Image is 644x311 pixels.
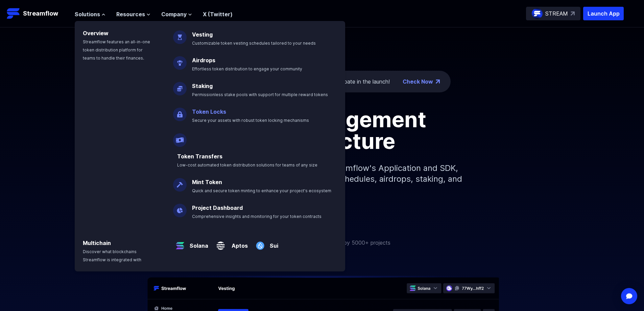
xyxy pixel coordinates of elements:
img: Payroll [173,128,187,147]
a: Mint Token [192,179,222,185]
span: Streamflow features an all-in-one token distribution platform for teams to handle their finances. [83,39,150,61]
span: Resources [116,10,145,18]
a: Multichain [83,240,111,246]
a: Solana [187,236,208,250]
span: Comprehensive insights and monitoring for your token contracts [192,214,321,219]
a: Check Now [403,77,433,86]
a: Aptos [228,236,248,250]
img: Project Dashboard [173,198,187,217]
img: Solana [173,234,187,252]
button: Solutions [75,10,105,18]
button: Resources [116,10,150,18]
img: Streamflow Logo [7,7,20,20]
a: Sui [267,236,278,250]
img: streamflow-logo-circle.png [532,8,543,19]
a: Overview [83,30,109,37]
a: Token Locks [192,108,226,115]
img: Mint Token [173,173,187,192]
img: Aptos [214,234,228,252]
span: Quick and secure token minting to enhance your project's ecosystem [192,188,331,193]
p: Streamflow [23,9,58,18]
div: Open Intercom Messenger [621,288,637,304]
a: Token Transfers [177,153,222,160]
img: Token Locks [173,102,187,121]
span: Secure your assets with robust token locking mechanisms [192,118,309,123]
img: Sui [253,234,267,252]
img: top-right-arrow.png [436,80,440,84]
img: top-right-arrow.svg [571,12,575,16]
span: Permissionless stake pools with support for multiple reward tokens [192,92,328,97]
img: Vesting [173,25,187,44]
span: Company [161,10,187,18]
span: Customizable token vesting schedules tailored to your needs [192,41,316,46]
p: Trusted by 5000+ projects [323,239,390,247]
a: Streamflow [7,7,68,20]
a: Staking [192,83,213,89]
span: Low-cost automated token distribution solutions for teams of any size [177,162,317,168]
button: Launch App [583,7,624,20]
span: Discover what blockchains Streamflow is integrated with [83,249,141,262]
a: Project Dashboard [192,204,243,211]
a: X (Twitter) [203,11,233,18]
a: Airdrops [192,57,215,64]
span: Solutions [75,10,100,18]
img: Staking [173,76,187,95]
img: Airdrops [173,51,187,70]
a: STREAM [526,7,580,20]
button: Company [161,10,192,18]
span: Effortless token distribution to engage your community [192,66,302,71]
p: STREAM [545,9,568,18]
a: Vesting [192,31,213,38]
